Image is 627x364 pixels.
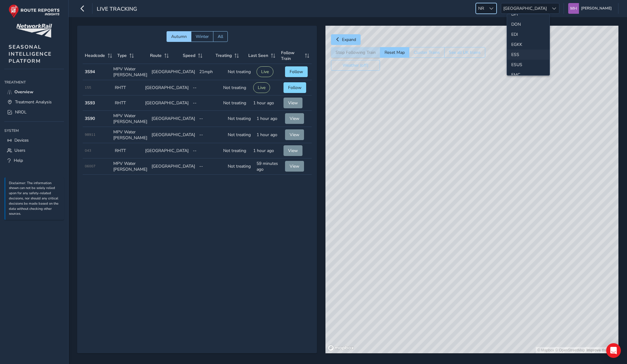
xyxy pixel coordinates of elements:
li: DFI [507,9,550,19]
a: Treatment Analysis [4,97,64,107]
span: NROL [15,109,27,115]
td: [GEOGRAPHIC_DATA] [149,111,197,127]
div: System [4,126,64,135]
span: 155 [85,85,91,90]
button: Follow [283,82,306,93]
a: NROL [4,107,64,117]
span: View [288,148,298,154]
button: View [285,161,304,172]
td: [GEOGRAPHIC_DATA] [143,143,191,158]
img: rr logo [9,4,60,18]
span: 98911 [85,132,96,137]
button: Autumn [167,31,191,42]
button: View [283,98,302,108]
p: Disclaimer: The information shown can not be solely relied upon for any safety-related decisions,... [9,181,61,217]
button: Cluster Trains [409,47,444,58]
span: Follow Train [281,50,302,61]
li: ESUS [507,60,550,70]
td: RHTT [113,95,143,111]
a: Overview [4,87,64,97]
span: Treatment Analysis [15,99,52,105]
span: Autumn [171,34,187,39]
button: View [283,145,302,156]
td: Not treating [226,158,254,175]
span: View [290,132,299,138]
td: 1 hour ago [254,127,283,143]
button: Expand [331,34,361,45]
div: Open Intercom Messenger [606,343,621,358]
img: diamond-layout [568,3,579,14]
span: Headcode [85,53,105,58]
span: [GEOGRAPHIC_DATA] [501,3,549,13]
li: FMC [507,70,550,80]
div: Treatment [4,78,64,87]
td: Not treating [221,80,251,95]
button: Live [253,82,270,93]
button: View [285,129,304,140]
li: DON [507,19,550,29]
td: Not treating [226,127,254,143]
strong: 3S90 [85,116,95,121]
span: Speed [183,53,195,58]
span: Expand [342,37,356,43]
td: [GEOGRAPHIC_DATA] [149,127,197,143]
img: customer logo [16,24,52,38]
span: Overview [14,89,33,95]
li: EGKK [507,39,550,50]
td: -- [197,158,226,175]
td: -- [191,143,221,158]
td: Not treating [226,111,254,127]
a: Users [4,145,64,155]
td: -- [191,80,221,95]
button: Reset Map [380,47,409,58]
span: Devices [14,137,29,143]
span: [PERSON_NAME] [581,3,612,14]
span: 06007 [85,164,96,169]
span: Winter [196,34,209,39]
td: -- [197,127,226,143]
button: Live [257,66,273,77]
td: [GEOGRAPHIC_DATA] [143,80,191,95]
td: Not treating [226,64,254,80]
span: View [288,100,298,106]
button: [PERSON_NAME] [568,3,614,14]
td: [GEOGRAPHIC_DATA] [143,95,191,111]
li: ESS [507,50,550,60]
span: Last Seen [248,53,268,58]
span: Users [14,147,25,153]
span: All [218,34,223,39]
td: Not treating [221,143,251,158]
td: MPV Water [PERSON_NAME] [111,111,149,127]
span: 043 [85,148,91,153]
span: NR [476,3,486,13]
span: Follow [288,85,302,91]
button: View [285,113,304,124]
td: RHTT [113,143,143,158]
span: Type [117,53,127,58]
span: Live Tracking [97,5,137,14]
td: [GEOGRAPHIC_DATA] [149,158,197,175]
strong: 3S93 [85,100,95,106]
button: Follow [285,66,308,77]
span: Help [14,158,23,163]
button: All [213,31,228,42]
span: Follow [290,69,303,75]
td: 1 hour ago [254,111,283,127]
td: Not treating [221,95,251,111]
span: Route [150,53,162,58]
td: MPV Water [PERSON_NAME] [111,158,149,175]
span: View [290,163,299,169]
strong: 3S94 [85,69,95,75]
a: Devices [4,135,64,145]
td: MPV Water [PERSON_NAME] [111,127,149,143]
span: SEASONAL INTELLIGENCE PLATFORM [9,43,52,65]
td: 1 hour ago [251,95,281,111]
td: 21mph [197,64,226,80]
a: Help [4,155,64,165]
button: Weather (off) [331,60,380,71]
span: View [290,116,299,121]
td: 59 minutes ago [254,158,283,175]
td: 1 hour ago [251,143,281,158]
td: [GEOGRAPHIC_DATA] [149,64,197,80]
td: RHTT [113,80,143,95]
